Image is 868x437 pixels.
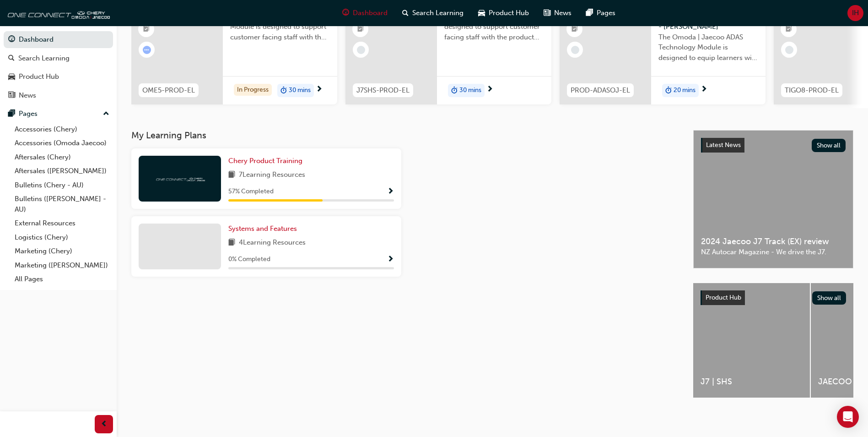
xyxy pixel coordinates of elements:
[356,85,410,96] span: J7SHS-PROD-EL
[586,7,593,19] span: pages-icon
[8,92,15,100] span: news-icon
[387,256,394,264] span: Show Progress
[239,169,305,181] span: 7 Learning Resources
[387,254,394,265] button: Show Progress
[18,53,70,64] div: Search Learning
[5,4,110,22] img: oneconnect
[101,419,108,430] span: prev-icon
[665,85,672,97] span: duration-icon
[4,29,113,105] button: DashboardSearch LearningProduct HubNews
[554,8,571,18] span: News
[4,68,113,85] a: Product Hub
[597,8,615,18] span: Pages
[4,105,113,122] button: Pages
[579,4,623,22] a: pages-iconPages
[335,4,395,22] a: guage-iconDashboard
[571,85,630,96] span: PROD-ADASOJ-EL
[131,130,679,141] h3: My Learning Plans
[387,186,394,197] button: Show Progress
[228,237,235,249] span: book-icon
[230,11,330,43] span: The Omoda E5 eLearning Module is designed to support customer facing staff with the product and s...
[701,86,707,94] span: next-icon
[402,7,409,19] span: search-icon
[701,138,846,153] a: Latest NewsShow all
[471,4,536,22] a: car-iconProduct Hub
[11,178,113,192] a: Bulletins (Chery - AU)
[785,46,793,54] span: learningRecordVerb_NONE-icon
[536,4,579,22] a: news-iconNews
[228,169,235,181] span: book-icon
[4,31,113,48] a: Dashboard
[571,46,579,54] span: learningRecordVerb_NONE-icon
[658,32,758,63] span: The Omoda | Jaecoo ADAS Technology Module is designed to equip learners with essential knowledge ...
[234,84,272,96] div: In Progress
[353,8,388,18] span: Dashboard
[11,136,113,150] a: Accessories (Omoda Jaecoo)
[837,406,859,428] div: Open Intercom Messenger
[8,73,15,81] span: car-icon
[571,23,578,35] span: booktick-icon
[228,157,302,165] span: Chery Product Training
[228,156,306,166] a: Chery Product Training
[701,236,846,247] span: 2024 Jaecoo J7 Track (EX) review
[706,141,741,149] span: Latest News
[544,7,550,19] span: news-icon
[280,85,287,97] span: duration-icon
[19,71,59,82] div: Product Hub
[701,377,803,387] span: J7 | SHS
[155,174,205,183] img: oneconnect
[451,85,458,97] span: duration-icon
[478,7,485,19] span: car-icon
[847,5,863,21] button: IH
[143,46,151,54] span: learningRecordVerb_ATTEMPT-icon
[11,122,113,137] a: Accessories (Chery)
[444,11,544,43] span: The J7 | SHS eLearning is designed to support customer facing staff with the product and sales in...
[8,36,15,44] span: guage-icon
[8,55,15,63] span: search-icon
[786,23,792,35] span: booktick-icon
[11,230,113,245] a: Logistics (Chery)
[228,186,274,197] span: 57 % Completed
[11,216,113,230] a: External Resources
[357,23,364,35] span: booktick-icon
[459,85,481,96] span: 30 mins
[8,110,15,118] span: pages-icon
[412,8,464,18] span: Search Learning
[11,164,113,178] a: Aftersales ([PERSON_NAME])
[674,85,695,96] span: 20 mins
[693,283,810,398] a: J7 | SHS
[11,192,113,216] a: Bulletins ([PERSON_NAME] - AU)
[239,237,306,249] span: 4 Learning Resources
[228,254,270,265] span: 0 % Completed
[19,109,38,119] div: Pages
[11,272,113,286] a: All Pages
[701,247,846,257] span: NZ Autocar Magazine - We drive the J7.
[11,258,113,273] a: Marketing ([PERSON_NAME])
[486,86,493,94] span: next-icon
[228,224,297,233] span: Systems and Features
[11,150,113,164] a: Aftersales (Chery)
[316,86,323,94] span: next-icon
[142,85,195,96] span: OME5-PROD-EL
[395,4,471,22] a: search-iconSearch Learning
[706,294,741,301] span: Product Hub
[143,23,150,35] span: booktick-icon
[387,188,394,196] span: Show Progress
[289,85,311,96] span: 30 mins
[693,130,853,268] a: Latest NewsShow all2024 Jaecoo J7 Track (EX) reviewNZ Autocar Magazine - We drive the J7.
[489,8,529,18] span: Product Hub
[228,224,301,234] a: Systems and Features
[19,90,36,101] div: News
[103,108,109,120] span: up-icon
[4,50,113,67] a: Search Learning
[701,290,846,305] a: Product HubShow all
[4,87,113,104] a: News
[812,139,846,152] button: Show all
[11,244,113,258] a: Marketing (Chery)
[812,291,846,305] button: Show all
[852,8,859,18] span: IH
[785,85,839,96] span: TIGO8-PROD-EL
[342,7,349,19] span: guage-icon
